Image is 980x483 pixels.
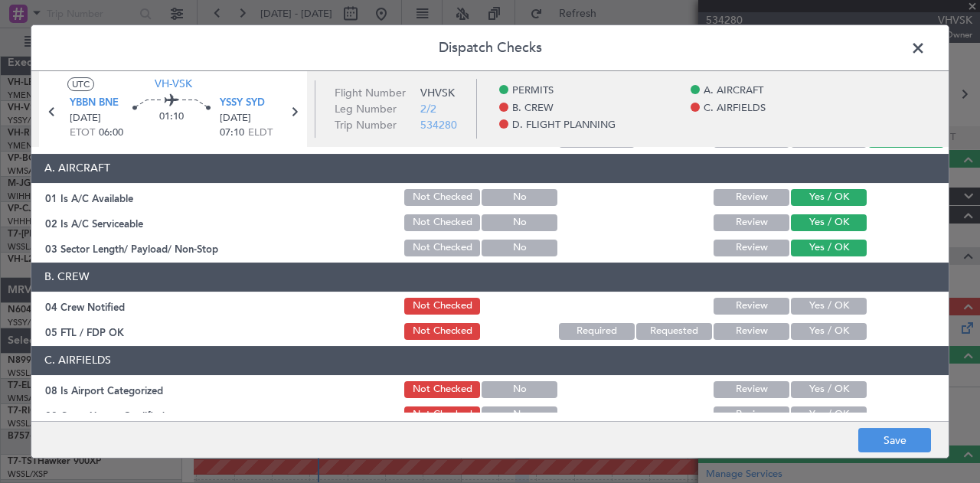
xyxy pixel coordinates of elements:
[714,381,789,398] button: Review
[714,189,789,206] button: Review
[791,298,867,315] button: Yes / OK
[704,101,766,116] span: C. AIRFIELDS
[791,214,867,231] button: Yes / OK
[791,240,867,256] button: Yes / OK
[714,298,789,315] button: Review
[714,406,789,423] button: Review
[791,381,867,398] button: Yes / OK
[636,323,712,340] button: Requested
[704,83,763,99] span: A. AIRCRAFT
[791,323,867,340] button: Yes / OK
[858,428,931,452] button: Save
[791,189,867,206] button: Yes / OK
[714,214,789,231] button: Review
[791,406,867,423] button: Yes / OK
[714,240,789,256] button: Review
[31,25,949,71] header: Dispatch Checks
[714,323,789,340] button: Review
